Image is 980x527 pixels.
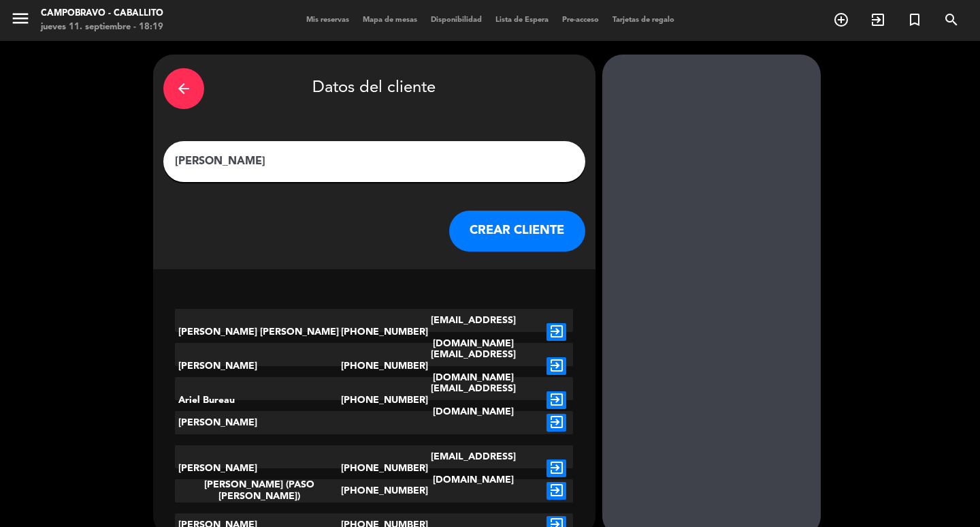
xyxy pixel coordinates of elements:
button: menu [10,8,31,33]
div: [PHONE_NUMBER] [341,377,408,423]
i: exit_to_app [546,482,566,500]
i: arrow_back [176,80,192,97]
span: Lista de Espera [489,16,555,24]
button: CREAR CLIENTE [449,211,585,252]
span: Tarjetas de regalo [606,16,681,24]
span: Pre-acceso [555,16,606,24]
div: [PHONE_NUMBER] [341,479,408,502]
i: add_circle_outline [833,12,849,28]
i: search [943,12,960,28]
div: [EMAIL_ADDRESS][DOMAIN_NAME] [407,343,540,389]
i: menu [10,8,31,29]
i: turned_in_not [906,12,923,28]
div: [EMAIL_ADDRESS][DOMAIN_NAME] [407,309,540,355]
span: Disponibilidad [424,16,489,24]
div: [PHONE_NUMBER] [341,309,408,355]
div: [PERSON_NAME] [175,343,341,389]
div: [EMAIL_ADDRESS][DOMAIN_NAME] [407,445,540,492]
i: exit_to_app [546,357,566,375]
div: [PHONE_NUMBER] [341,445,408,492]
div: [PHONE_NUMBER] [341,343,408,389]
i: exit_to_app [546,414,566,432]
span: Mapa de mesas [356,16,424,24]
div: [PERSON_NAME] [175,445,341,492]
i: exit_to_app [870,12,886,28]
div: [PERSON_NAME] (PASO [PERSON_NAME]) [175,479,341,502]
span: Mis reservas [299,16,356,24]
i: exit_to_app [546,460,566,477]
div: [EMAIL_ADDRESS][DOMAIN_NAME] [407,377,540,423]
i: exit_to_app [546,323,566,341]
div: Campobravo - caballito [41,7,163,20]
input: Escriba nombre, correo electrónico o número de teléfono... [174,152,575,171]
div: [PERSON_NAME] [175,411,341,434]
i: exit_to_app [546,391,566,409]
div: Ariel Bureau [175,377,341,423]
div: jueves 11. septiembre - 18:19 [41,20,163,34]
div: Datos del cliente [163,65,585,112]
div: [PERSON_NAME] [PERSON_NAME] [175,309,341,355]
